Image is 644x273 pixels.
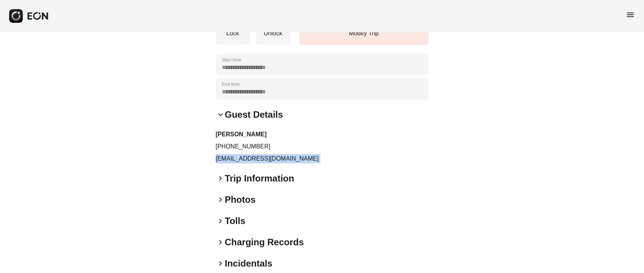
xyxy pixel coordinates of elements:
h2: Photos [225,194,256,206]
h2: Trip Information [225,172,294,185]
h2: Guest Details [225,109,283,121]
p: [EMAIL_ADDRESS][DOMAIN_NAME] [216,154,429,163]
p: Modify Trip [303,29,425,38]
p: [PHONE_NUMBER] [216,142,429,151]
span: keyboard_arrow_down [216,110,225,119]
h2: Tolls [225,215,245,227]
span: keyboard_arrow_right [216,174,225,183]
p: Lock [220,29,246,38]
span: keyboard_arrow_right [216,259,225,268]
h2: Incidentals [225,257,272,270]
h2: Charging Records [225,236,304,248]
h3: [PERSON_NAME] [216,130,429,139]
span: keyboard_arrow_right [216,195,225,204]
p: Unlock [260,29,286,38]
span: menu [626,10,635,19]
span: keyboard_arrow_right [216,216,225,226]
span: keyboard_arrow_right [216,238,225,247]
